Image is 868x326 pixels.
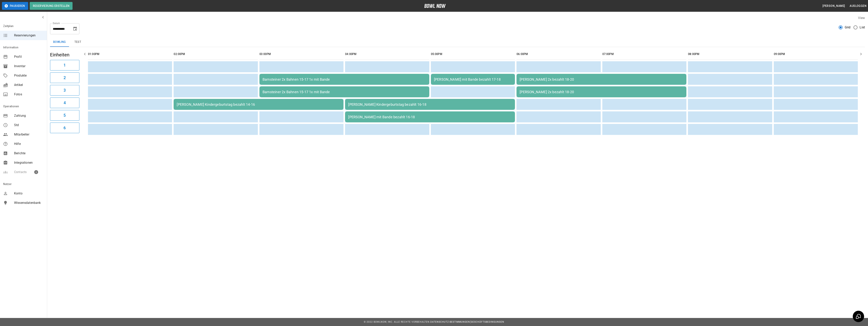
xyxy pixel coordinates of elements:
[263,77,426,81] div: Barnsteiner 2x Bahnen 15-17 1x mit Bande
[471,321,504,323] a: Geschäftsbedingungen
[263,90,426,94] div: Barnsteiner 2x Bahnen 15-17 1x mit Bande
[860,25,865,30] span: List
[434,77,512,81] div: [PERSON_NAME] mit Bande bezahlt 17-18
[14,160,44,165] span: Integrationen
[14,200,44,205] span: Wissensdatenbank
[50,72,79,83] button: 2
[364,321,430,323] span: © 2022 BowlNow, Inc. Alle Rechte vorbehalten.
[259,49,343,60] th: 03:00PM
[431,49,515,60] th: 05:00PM
[14,33,44,38] span: Reservierungen
[520,77,683,81] div: [PERSON_NAME] 2x bezahlt 18-20
[50,52,79,58] h5: Einheiten
[50,110,79,121] button: 5
[50,98,79,108] button: 4
[50,37,865,47] div: inventory tabs
[50,123,79,133] button: 6
[821,2,846,10] button: [PERSON_NAME]
[71,25,79,33] button: Choose date, selected date is 28. Sep. 2025
[14,191,44,196] span: Konto
[858,16,865,20] label: View
[64,112,66,118] h6: 5
[520,90,683,94] div: [PERSON_NAME] 2x bezahlt 18-20
[50,37,69,47] button: Bowling
[688,49,772,60] th: 08:00PM
[424,4,446,8] img: logo
[14,92,44,97] span: Fotos
[602,49,686,60] th: 07:00PM
[88,49,172,60] th: 01:00PM
[14,142,44,146] span: Hilfe
[174,49,258,60] th: 02:00PM
[14,123,44,127] span: Std
[14,83,44,87] span: Artikel
[774,49,858,60] th: 09:00PM
[516,49,601,60] th: 06:00PM
[64,75,66,81] h6: 2
[2,2,28,10] button: Pausieren
[14,64,44,69] span: Inventar
[14,151,44,156] span: Berichte
[50,60,79,70] button: 1
[348,115,512,119] div: [PERSON_NAME] mit Bande bezahlt 16-18
[30,2,73,10] button: Reservierung erstellen
[64,125,66,131] h6: 6
[348,102,512,107] div: [PERSON_NAME] Kindergeburtstag bezahlt 16-18
[14,113,44,118] span: Zahlung
[848,2,868,10] button: Ausloggen
[14,132,44,137] span: Mitarbeiter
[177,102,340,107] div: [PERSON_NAME] Kindergeburtstag bezahlt 14-16
[845,25,851,30] span: Grid
[345,49,429,60] th: 04:00PM
[430,321,470,323] a: Datenschutz-Bestimmungen
[86,47,859,136] table: sticky table
[69,37,87,47] button: test
[64,87,66,93] h6: 3
[14,73,44,78] span: Produkte
[50,85,79,96] button: 3
[64,62,66,68] h6: 1
[14,54,44,59] span: Profil
[64,100,66,106] h6: 4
